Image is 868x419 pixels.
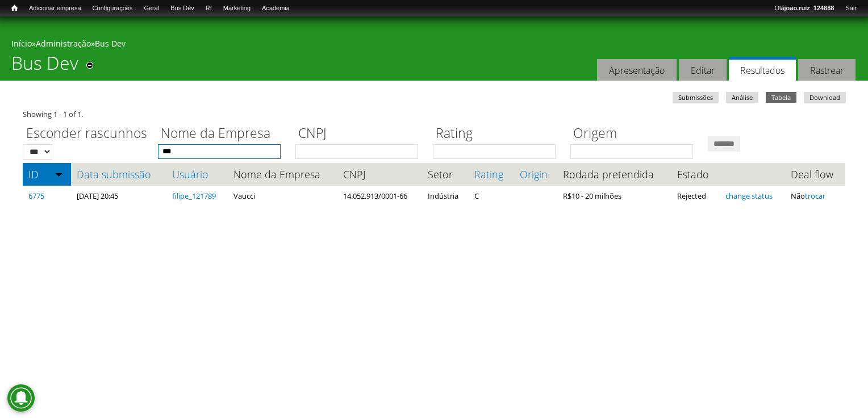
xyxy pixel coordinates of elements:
a: RI [200,3,218,14]
a: Data submissão [77,169,161,180]
a: Marketing [218,3,256,14]
a: Bus Dev [95,38,126,49]
a: Download [804,92,846,103]
a: Usuário [172,169,222,180]
td: Rejected [671,186,720,206]
td: Vaucci [228,186,337,206]
a: Tabela [766,92,796,103]
a: filipe_121789 [172,191,216,201]
a: Análise [726,92,758,103]
label: Rating [433,124,563,144]
div: Showing 1 - 1 of 1. [23,108,845,120]
th: CNPJ [337,163,422,186]
td: R$10 - 20 milhões [557,186,671,206]
a: Geral [138,3,165,14]
a: Bus Dev [165,3,200,14]
a: Apresentação [597,59,677,81]
a: Adicionar empresa [23,3,87,14]
a: 6775 [28,191,44,201]
label: CNPJ [295,124,425,144]
td: [DATE] 20:45 [71,186,166,206]
td: Indústria [422,186,469,206]
td: Não [785,186,845,206]
label: Esconder rascunhos [23,124,151,144]
a: Rating [474,169,508,180]
th: Rodada pretendida [557,163,671,186]
strong: joao.ruiz_124888 [784,5,834,11]
a: Olájoao.ruiz_124888 [769,3,840,14]
h1: Bus Dev [11,52,78,81]
a: trocar [805,191,825,201]
a: Administração [36,38,91,49]
div: » » [11,38,857,52]
label: Origem [570,124,700,144]
a: Origin [520,169,552,180]
td: C [469,186,514,206]
label: Nome da Empresa [158,124,288,144]
a: Início [6,3,23,14]
a: Sair [840,3,862,14]
a: change status [725,191,773,201]
th: Nome da Empresa [228,163,337,186]
a: Início [11,38,32,49]
a: Academia [256,3,295,14]
a: Resultados [729,57,796,81]
a: Rastrear [798,59,856,81]
a: ID [28,169,65,180]
th: Setor [422,163,469,186]
a: Editar [679,59,727,81]
th: Estado [671,163,720,186]
img: ordem crescente [55,170,62,178]
th: Deal flow [785,163,845,186]
a: Configurações [87,3,139,14]
a: Submissões [673,92,719,103]
td: 14.052.913/0001-66 [337,186,422,206]
span: Início [11,4,18,12]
